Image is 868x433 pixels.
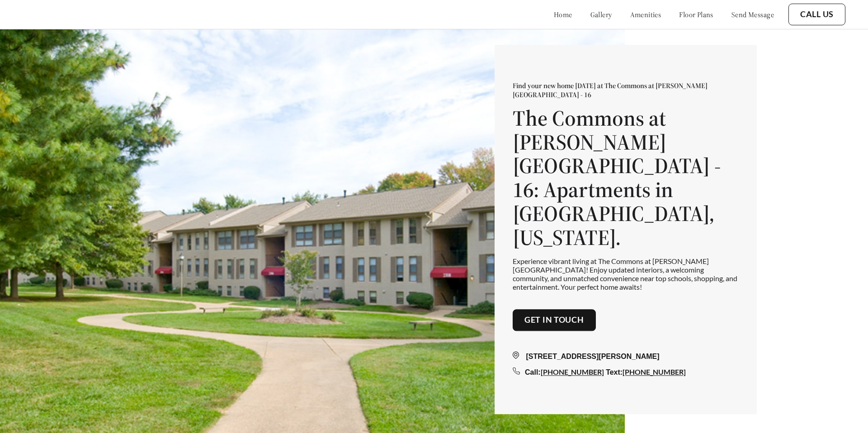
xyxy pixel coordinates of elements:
[524,315,584,325] a: Get in touch
[513,310,596,331] button: Get in touch
[800,9,834,19] a: Call Us
[513,106,739,249] h1: The Commons at [PERSON_NAME][GEOGRAPHIC_DATA] - 16: Apartments in [GEOGRAPHIC_DATA], [US_STATE].
[630,10,661,19] a: amenities
[731,10,774,19] a: send message
[554,10,572,19] a: home
[513,351,739,362] div: [STREET_ADDRESS][PERSON_NAME]
[525,368,541,376] span: Call:
[679,10,713,19] a: floor plans
[541,367,604,376] a: [PHONE_NUMBER]
[590,10,612,19] a: gallery
[606,368,623,376] span: Text:
[513,81,739,99] p: Find your new home [DATE] at The Commons at [PERSON_NAME][GEOGRAPHIC_DATA] - 16
[788,4,845,25] button: Call Us
[513,257,739,292] p: Experience vibrant living at The Commons at [PERSON_NAME][GEOGRAPHIC_DATA]! Enjoy updated interio...
[623,367,686,376] a: [PHONE_NUMBER]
